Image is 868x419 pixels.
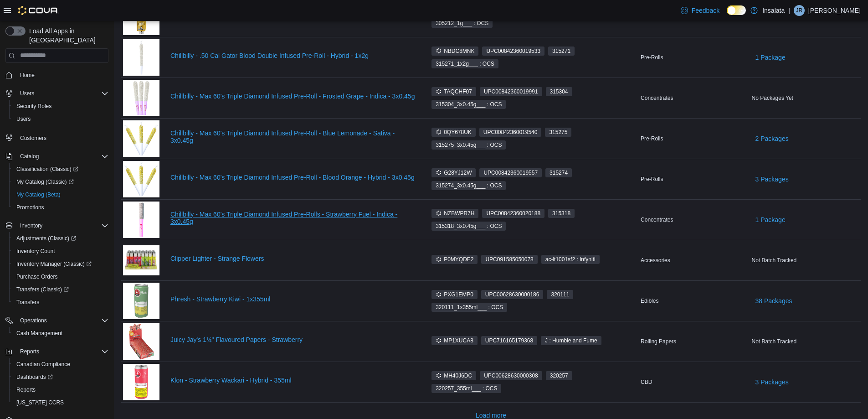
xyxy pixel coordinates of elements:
button: Inventory Count [9,245,112,258]
a: Security Roles [13,101,55,112]
a: Transfers [13,297,43,308]
span: UPC 00628630000308 [484,372,538,380]
span: 315318_3x0.45g___ : OCS [431,222,506,231]
a: Customers [16,133,50,144]
span: Promotions [13,202,108,213]
a: Inventory Manager (Classic) [9,258,112,270]
a: Reports [13,384,39,395]
button: 3 Packages [752,373,792,391]
span: 320111 [547,290,573,299]
span: 315271_1x2g___ : OCS [436,60,494,68]
span: ac-lt1001sf2 : Infyniti [545,255,596,264]
span: Canadian Compliance [13,359,108,370]
span: PXG1EMP0 [431,290,478,299]
span: Security Roles [13,101,108,112]
button: Reports [2,345,112,358]
button: Home [2,68,112,82]
span: UPC00842360019533 [482,47,544,56]
span: Adjustments (Classic) [13,233,108,244]
span: UPC 00842360019533 [486,47,540,55]
span: Dashboards [16,373,53,381]
a: Users [13,114,34,124]
button: Inventory [16,220,46,231]
span: Customers [20,134,46,142]
a: Phresh - Strawberry Kiwi - 1x355ml [170,295,415,303]
span: UPC 00842360020188 [486,209,540,217]
span: Reports [20,348,39,355]
button: My Catalog (Beta) [9,188,112,201]
span: My Catalog (Classic) [16,178,74,186]
a: Inventory Count [13,246,59,257]
span: Promotions [16,204,44,211]
span: 315275 [549,128,567,136]
span: Users [16,88,108,99]
span: Classification (Classic) [13,164,108,175]
span: 315271 [552,47,570,55]
div: Not Batch Tracked [750,255,861,266]
span: My Catalog (Beta) [16,191,61,198]
span: UPC 00842360019991 [484,88,538,96]
span: Inventory Count [13,246,108,257]
div: Edibles [639,295,750,306]
input: Dark Mode [727,5,746,15]
span: Operations [20,317,47,324]
button: Customers [2,131,112,144]
span: 315318 [548,209,575,218]
span: Inventory Manager (Classic) [13,259,108,269]
a: Transfers (Classic) [13,284,72,295]
a: Transfers (Classic) [9,283,112,296]
span: 315304 [550,88,568,96]
button: Cash Management [9,327,112,340]
span: 305212_1g___ : OCS [436,19,488,27]
div: Concentrates [639,93,750,103]
button: Catalog [16,151,42,162]
a: My Catalog (Beta) [13,189,64,200]
span: 38 Packages [755,296,792,305]
span: 320257 [550,372,568,380]
span: 315318 [552,209,570,217]
a: Chillbilly - Max 60's Triple Diamond Infused Pre-Roll - Blue Lemonade - Sativa - 3x0.45g [170,129,415,144]
a: Dashboards [9,371,112,383]
span: Inventory Manager (Classic) [16,260,92,268]
a: Clipper Lighter - Strange Flowers [170,255,415,262]
span: Dashboards [13,372,108,383]
span: Cash Management [13,328,108,339]
span: UPC00628630000308 [480,371,542,380]
div: James Roode [794,5,805,16]
a: Dashboards [13,372,56,383]
button: 2 Packages [752,129,792,148]
span: Reports [16,346,108,357]
p: Insalata [762,5,785,16]
span: Reports [13,384,108,395]
span: UPC 00628630000186 [485,290,539,299]
button: Operations [2,314,112,327]
span: UPC716165179368 [481,336,537,345]
div: Accessories [639,255,750,266]
span: 315304_3x0.45g___ : OCS [436,100,502,109]
a: Canadian Compliance [13,359,74,370]
img: Juicy Jay's 1¼" Flavoured Papers - Strawberry [123,323,159,360]
span: 315274 [545,168,572,177]
img: Chillbilly - Max 60's Triple Diamond Infused Pre-Roll - Blood Orange - Hybrid - 3x0.45g [123,161,159,197]
span: UPC00842360019991 [480,87,542,96]
span: [US_STATE] CCRS [16,399,64,406]
span: 0QY678UK [431,128,476,137]
p: | [788,5,790,16]
button: 1 Package [752,211,789,229]
span: 305212_1g___ : OCS [431,19,493,28]
div: CBD [639,377,750,388]
div: Not Batch Tracked [750,336,861,347]
span: Users [20,90,34,97]
span: 315275_3x0.45g___ : OCS [436,141,502,149]
span: UPC00842360020188 [482,209,544,218]
span: Users [16,115,31,123]
span: Washington CCRS [13,397,108,408]
span: Catalog [16,151,108,162]
button: Security Roles [9,100,112,113]
span: Cash Management [16,330,62,337]
img: Cova [18,6,59,15]
span: G28YJ12W [436,169,472,177]
div: No Packages Yet [750,93,861,103]
span: 315274_3x0.45g___ : OCS [436,181,502,190]
span: G28YJ12W [431,168,476,177]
